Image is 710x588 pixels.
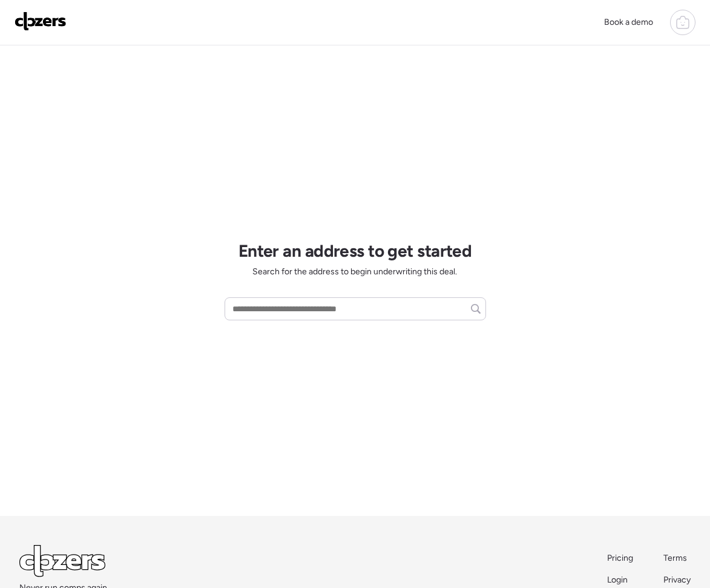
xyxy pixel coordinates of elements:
img: Logo [15,12,67,31]
span: Login [607,575,628,585]
span: Terms [663,553,687,563]
span: Search for the address to begin underwriting this deal. [252,266,457,278]
a: Privacy [663,574,691,586]
span: Pricing [607,553,633,563]
span: Privacy [663,575,691,585]
h1: Enter an address to get started [238,240,472,261]
img: Logo Light [19,545,105,577]
span: Book a demo [604,17,653,27]
a: Login [607,574,634,586]
a: Pricing [607,552,634,564]
a: Terms [663,552,691,564]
